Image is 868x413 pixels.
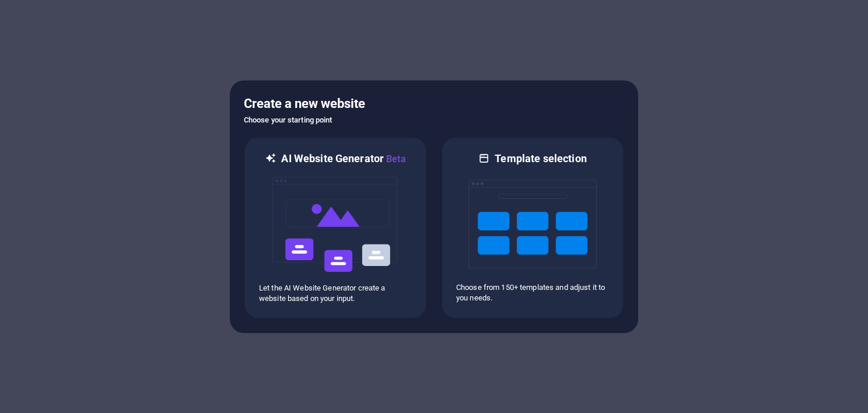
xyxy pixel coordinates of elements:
[244,113,624,127] h6: Choose your starting point
[244,94,624,113] h5: Create a new website
[244,136,427,319] div: AI Website GeneratorBetaaiLet the AI Website Generator create a website based on your input.
[281,152,405,166] h6: AI Website Generator
[259,283,412,304] p: Let the AI Website Generator create a website based on your input.
[456,282,609,303] p: Choose from 150+ templates and adjust it to you needs.
[495,152,586,166] h6: Template selection
[441,136,624,319] div: Template selectionChoose from 150+ templates and adjust it to you needs.
[271,166,400,283] img: ai
[384,153,406,164] span: Beta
